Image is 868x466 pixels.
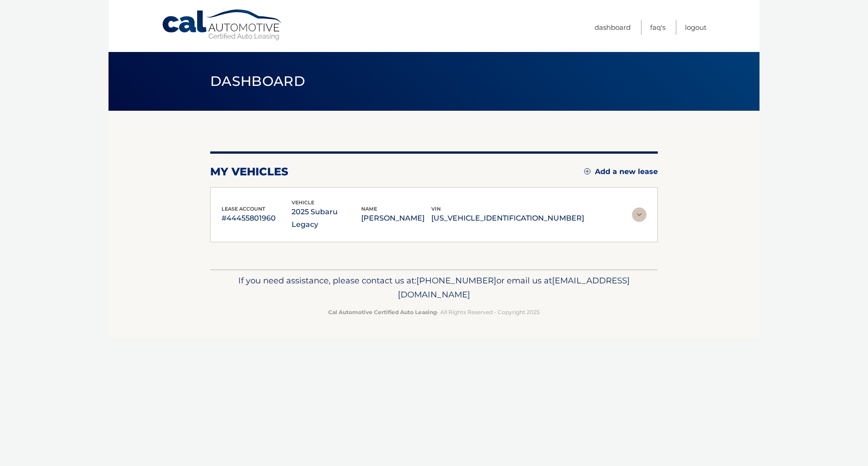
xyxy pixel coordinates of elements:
[431,206,441,212] span: vin
[222,212,292,225] p: #44455801960
[584,167,658,176] a: Add a new lease
[416,275,496,286] span: [PHONE_NUMBER]
[210,73,305,89] span: Dashboard
[594,20,631,35] a: Dashboard
[632,207,646,222] img: accordion-rest.svg
[292,206,362,231] p: 2025 Subaru Legacy
[431,212,584,225] p: [US_VEHICLE_IDENTIFICATION_NUMBER]
[216,307,652,317] p: - All Rights Reserved - Copyright 2025
[361,212,431,225] p: [PERSON_NAME]
[361,206,377,212] span: name
[292,199,314,206] span: vehicle
[216,273,652,302] p: If you need assistance, please contact us at: or email us at
[650,20,665,35] a: FAQ's
[222,206,265,212] span: lease account
[210,165,288,179] h2: my vehicles
[584,168,590,174] img: add.svg
[685,20,707,35] a: Logout
[328,309,437,315] strong: Cal Automotive Certified Auto Leasing
[161,9,283,41] a: Cal Automotive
